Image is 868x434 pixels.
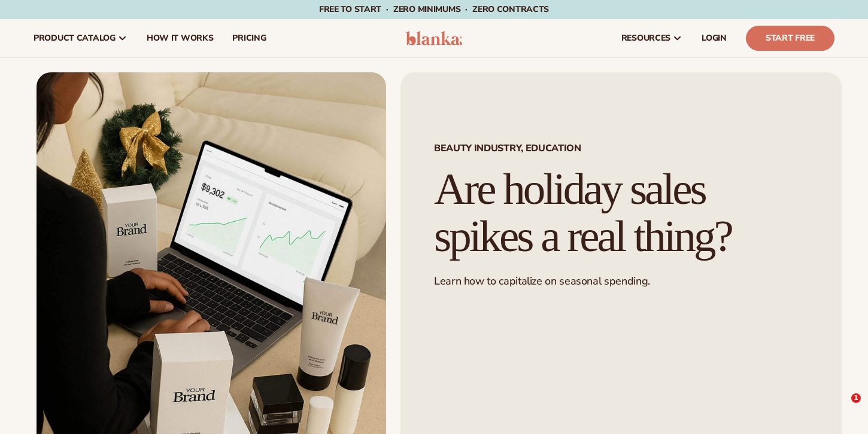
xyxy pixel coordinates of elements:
[434,143,808,153] span: Beauty industry, Education
[702,33,727,43] span: LOGIN
[34,33,116,43] span: product catalog
[612,19,692,57] a: resources
[434,166,808,260] h1: Are holiday sales spikes a real thing?
[406,31,463,45] img: logo
[434,274,650,288] span: Learn how to capitalize on seasonal spending.
[147,33,214,43] span: How It Works
[851,393,861,403] span: 1
[319,4,549,15] span: Free to start · ZERO minimums · ZERO contracts
[746,26,834,51] a: Start Free
[827,393,855,422] iframe: Intercom live chat
[223,19,275,57] a: pricing
[137,19,223,57] a: How It Works
[24,19,137,57] a: product catalog
[232,33,266,43] span: pricing
[692,19,736,57] a: LOGIN
[621,33,670,43] span: resources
